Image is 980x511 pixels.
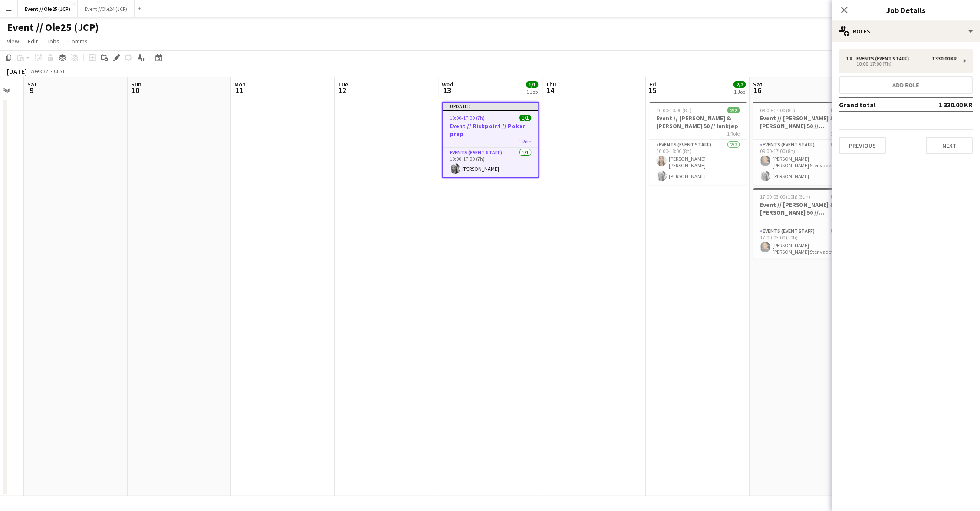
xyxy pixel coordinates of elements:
[519,138,532,145] span: 1 Role
[450,115,485,121] span: 10:00-17:00 (7h)
[752,85,763,95] span: 16
[442,80,454,88] span: Wed
[753,80,763,88] span: Sat
[753,114,851,130] h3: Event // [PERSON_NAME] & [PERSON_NAME] 50 // Opprigg
[3,36,23,47] a: View
[753,140,851,185] app-card-role: Events (Event Staff)2/209:00-17:00 (8h)[PERSON_NAME] [PERSON_NAME] Stenvadet[PERSON_NAME]
[68,37,88,45] span: Comms
[442,102,539,178] app-job-card: Updated10:00-17:00 (7h)1/1Event // Riskpoint // Poker prep1 RoleEvents (Event Staff)1/110:00-17:0...
[527,89,538,95] div: 1 Job
[54,68,65,74] div: CEST
[832,107,844,113] span: 2/2
[753,102,851,185] app-job-card: 09:00-17:00 (8h)2/2Event // [PERSON_NAME] & [PERSON_NAME] 50 // Opprigg1 RoleEvents (Event Staff)...
[918,98,973,112] td: 1 330.00 KR
[546,80,557,88] span: Thu
[760,107,796,113] span: 09:00-17:00 (8h)
[27,80,37,88] span: Sat
[753,201,851,216] h3: Event // [PERSON_NAME] & [PERSON_NAME] 50 // Gjennomføring
[130,85,141,95] span: 10
[650,114,747,130] h3: Event // [PERSON_NAME] & [PERSON_NAME] 50 // Innkjøp
[18,0,78,17] button: Event // Ole25 (JCP)
[7,21,99,34] h1: Event // Ole25 (JCP)
[43,36,63,47] a: Jobs
[831,130,844,137] span: 1 Role
[650,102,747,185] app-job-card: 10:00-18:00 (8h)2/2Event // [PERSON_NAME] & [PERSON_NAME] 50 // Innkjøp1 RoleEvents (Event Staff)...
[734,81,746,88] span: 2/2
[760,193,811,200] span: 17:00-03:00 (10h) (Sun)
[78,0,135,17] button: Event //Ole24 (JCP)
[846,56,857,62] div: 1 x
[657,107,692,113] span: 10:00-18:00 (8h)
[443,148,539,177] app-card-role: Events (Event Staff)1/110:00-17:00 (7h)[PERSON_NAME]
[932,56,957,62] div: 1 330.00 KR
[28,37,38,45] span: Edit
[832,4,980,16] h3: Job Details
[233,85,246,95] span: 11
[728,107,740,113] span: 2/2
[46,37,59,45] span: Jobs
[24,36,41,47] a: Edit
[926,137,973,154] button: Next
[839,98,918,112] td: Grand total
[443,122,539,138] h3: Event // Riskpoint // Poker prep
[832,21,980,42] div: Roles
[832,193,844,200] span: 1/1
[831,217,844,223] span: 1 Role
[7,67,27,76] div: [DATE]
[7,37,19,45] span: View
[65,36,91,47] a: Comms
[839,137,886,154] button: Previous
[650,140,747,185] app-card-role: Events (Event Staff)2/210:00-18:00 (8h)[PERSON_NAME] [PERSON_NAME][PERSON_NAME]
[339,80,349,88] span: Tue
[520,115,532,121] span: 1/1
[29,68,50,74] span: Week 32
[337,85,349,95] span: 12
[650,80,657,88] span: Fri
[734,89,746,95] div: 1 Job
[235,80,246,88] span: Mon
[648,85,657,95] span: 15
[443,103,539,109] div: Updated
[526,81,539,88] span: 1/1
[753,226,851,259] app-card-role: Events (Event Staff)1/117:00-03:00 (10h)[PERSON_NAME] [PERSON_NAME] Stenvadet
[857,56,913,62] div: Events (Event Staff)
[846,62,957,66] div: 10:00-17:00 (7h)
[441,85,454,95] span: 13
[839,76,973,94] button: Add role
[26,85,37,95] span: 9
[131,80,141,88] span: Sun
[753,188,851,259] app-job-card: 17:00-03:00 (10h) (Sun)1/1Event // [PERSON_NAME] & [PERSON_NAME] 50 // Gjennomføring1 RoleEvents ...
[545,85,557,95] span: 14
[727,130,740,137] span: 1 Role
